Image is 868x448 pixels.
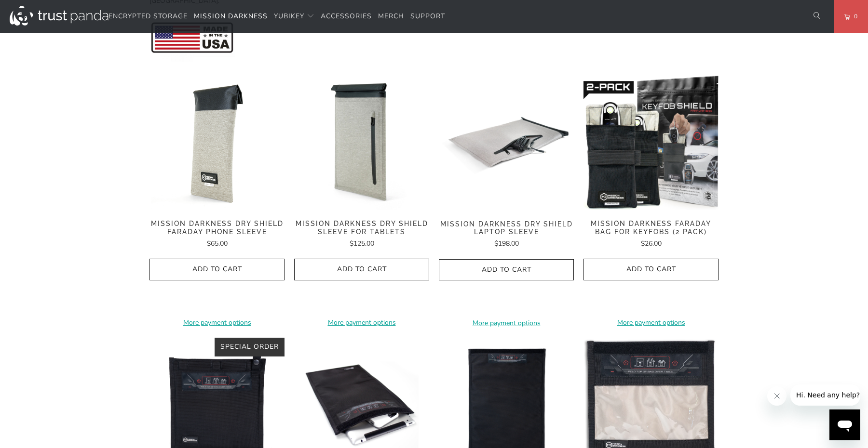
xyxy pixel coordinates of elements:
[790,384,860,406] iframe: Message from company
[149,317,285,328] a: More payment options
[449,266,564,274] span: Add to Cart
[439,75,574,210] a: Mission Darkness Dry Shield Laptop Sleeve Mission Darkness Dry Shield Laptop Sleeve
[274,5,314,28] summary: YubiKey
[294,220,429,236] span: Mission Darkness Dry Shield Sleeve For Tablets
[294,75,429,210] a: Mission Darkness Dry Shield Sleeve For Tablets Mission Darkness Dry Shield Sleeve For Tablets
[108,5,188,28] a: Encrypted Storage
[583,75,719,210] img: Mission Darkness Faraday Bag for Keyfobs (2 pack)
[10,6,108,26] img: Trust Panda Australia
[583,220,719,249] a: Mission Darkness Faraday Bag for Keyfobs (2 pack) $26.00
[149,75,285,210] a: Mission Darkness Dry Shield Faraday Phone Sleeve - Trust Panda Mission Darkness Dry Shield Farada...
[294,75,429,210] img: Mission Darkness Dry Shield Sleeve For Tablets
[194,12,268,21] span: Mission Darkness
[149,75,285,210] img: Mission Darkness Dry Shield Faraday Phone Sleeve - Trust Panda
[439,259,574,281] button: Add to Cart
[321,12,372,21] span: Accessories
[594,265,708,274] span: Add to Cart
[304,265,419,274] span: Add to Cart
[439,318,574,329] a: More payment options
[378,12,404,21] span: Merch
[149,259,285,280] button: Add to Cart
[439,75,574,210] img: Mission Darkness Dry Shield Laptop Sleeve
[149,220,285,236] span: Mission Darkness Dry Shield Faraday Phone Sleeve
[410,12,445,21] span: Support
[439,220,574,250] a: Mission Darkness Dry Shield Laptop Sleeve $198.00
[583,259,719,280] button: Add to Cart
[294,259,429,280] button: Add to Cart
[410,5,445,28] a: Support
[767,386,787,406] iframe: Close message
[194,5,268,28] a: Mission Darkness
[294,317,429,328] a: More payment options
[149,220,285,249] a: Mission Darkness Dry Shield Faraday Phone Sleeve $65.00
[850,11,858,22] span: 0
[294,220,429,249] a: Mission Darkness Dry Shield Sleeve For Tablets $125.00
[439,220,574,237] span: Mission Darkness Dry Shield Laptop Sleeve
[160,265,274,274] span: Add to Cart
[108,12,188,21] span: Encrypted Storage
[108,5,445,28] nav: Translation missing: en.navigation.header.main_nav
[207,239,228,248] span: $65.00
[321,5,372,28] a: Accessories
[583,220,719,236] span: Mission Darkness Faraday Bag for Keyfobs (2 pack)
[274,12,304,21] span: YubiKey
[350,239,374,248] span: $125.00
[583,75,719,210] a: Mission Darkness Faraday Bag for Keyfobs (2 pack) Mission Darkness Faraday Bag for Keyfobs (2 pack)
[583,317,719,328] a: More payment options
[378,5,404,28] a: Merch
[220,342,279,351] span: Special Order
[829,409,860,440] iframe: Button to launch messaging window
[641,239,662,248] span: $26.00
[494,239,519,248] span: $198.00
